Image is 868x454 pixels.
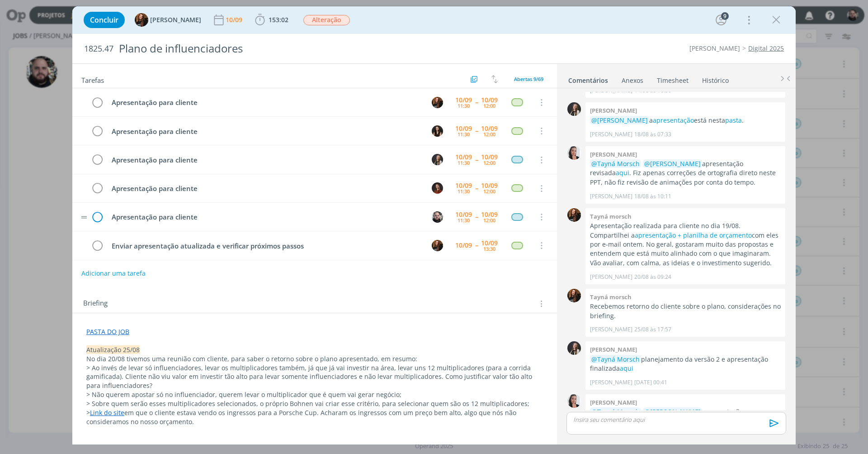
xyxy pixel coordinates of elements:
[483,103,495,108] div: 12:00
[590,212,632,220] b: Tayná morsch
[483,189,495,194] div: 12:00
[567,341,581,355] img: L
[481,240,498,246] div: 10/09
[108,240,423,252] div: Enviar apresentação atualizada e verificar próximos passos
[721,12,729,20] div: 9
[81,216,87,219] img: drag-icon.svg
[430,239,444,252] button: T
[491,75,498,83] img: arrow-down-up.svg
[108,183,423,194] div: Apresentação para cliente
[432,154,443,165] img: L
[475,214,478,220] span: --
[455,125,472,132] div: 10/09
[84,44,113,54] span: 1825.47
[591,159,640,168] span: @Tayná Morsch
[622,76,643,85] div: Anexos
[590,130,632,139] p: [PERSON_NAME]
[590,398,637,406] b: [PERSON_NAME]
[303,15,350,25] span: Alteração
[481,154,498,160] div: 10/09
[432,240,443,251] img: T
[634,378,667,387] span: [DATE] 00:41
[644,407,701,416] span: @[PERSON_NAME]
[432,125,443,137] img: I
[458,189,470,194] div: 11:30
[591,116,648,124] span: @[PERSON_NAME]
[590,302,781,320] p: Recebemos retorno do cliente sobre o plano, considerações no briefing.
[748,44,784,53] a: Digital 2025
[567,289,581,302] img: T
[81,265,146,282] button: Adicionar uma tarefa
[620,364,633,373] a: aqui
[481,182,498,189] div: 10/09
[90,408,124,417] a: Link do site
[483,132,495,137] div: 12:00
[458,218,470,223] div: 11:30
[567,208,581,222] img: T
[653,116,694,124] a: apresentação
[568,72,609,85] a: Comentários
[108,126,423,137] div: Apresentação para cliente
[714,13,728,27] button: 9
[455,242,472,249] div: 10/09
[253,13,291,27] button: 153:02
[514,76,543,82] span: Abertas 9/69
[84,12,125,28] button: Concluir
[115,38,489,60] div: Plano de influenciadores
[590,221,781,268] p: Apresentação realizada para cliente no dia 19/08. Compartilhei a com eles por e-mail ontem. No ge...
[458,132,470,137] div: 11:30
[72,6,796,444] div: dialog
[475,242,478,249] span: --
[725,116,742,124] a: pasta
[591,407,640,416] span: @Tayná Morsch
[483,218,495,223] div: 12:00
[455,211,472,218] div: 10/09
[634,192,671,201] span: 18/08 às 10:11
[483,246,495,251] div: 13:30
[590,325,632,334] p: [PERSON_NAME]
[108,211,423,223] div: Apresentação para cliente
[567,394,581,408] img: C
[590,106,637,115] b: [PERSON_NAME]
[481,125,498,132] div: 10/09
[150,17,201,23] span: [PERSON_NAME]
[634,273,671,281] span: 20/08 às 09:24
[590,273,632,281] p: [PERSON_NAME]
[590,378,632,387] p: [PERSON_NAME]
[86,354,543,363] p: No dia 20/08 tivemos uma reunião com cliente, para saber o retorno sobre o plano apresentado, em ...
[108,97,423,108] div: Apresentação para cliente
[86,345,140,354] span: Atualização 25/08
[432,211,443,223] img: G
[108,154,423,166] div: Apresentação para cliente
[430,96,444,109] button: T
[86,408,543,426] p: > em que o cliente estava vendo os ingressos para a Porsche Cup. Acharam os ingressos com um preç...
[591,355,640,363] span: @Tayná Morsch
[83,298,108,310] span: Briefing
[590,407,781,426] p: apresentação revisada .
[430,210,444,224] button: G
[475,99,478,105] span: --
[455,182,472,189] div: 10/09
[590,355,781,373] p: planejamento da versão 2 e apresentação finalizada
[616,168,629,177] a: aqui
[567,102,581,116] img: L
[475,185,478,191] span: --
[590,159,781,187] p: apresentação revisada . Fiz apenas correções de ortografia direto neste PPT, não fiz revisão de a...
[590,345,637,354] b: [PERSON_NAME]
[590,192,632,201] p: [PERSON_NAME]
[86,390,543,399] p: > Não querem apostar só no influenciador, querem levar o multiplicador que é quem vai gerar negócio;
[590,293,632,301] b: Tayná morsch
[644,159,701,168] span: @[PERSON_NAME]
[86,399,543,408] p: > Sobre quem serão esses multiplicadores selecionados, o próprio Bohnen vai criar esse critério, ...
[689,44,740,53] a: [PERSON_NAME]
[567,146,581,160] img: C
[702,72,729,85] a: Histórico
[90,16,118,24] span: Concluir
[455,154,472,160] div: 10/09
[430,182,444,195] button: M
[135,13,148,27] img: T
[458,160,470,165] div: 11:30
[590,116,781,125] p: a está nesta .
[483,160,495,165] div: 12:00
[455,97,472,103] div: 10/09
